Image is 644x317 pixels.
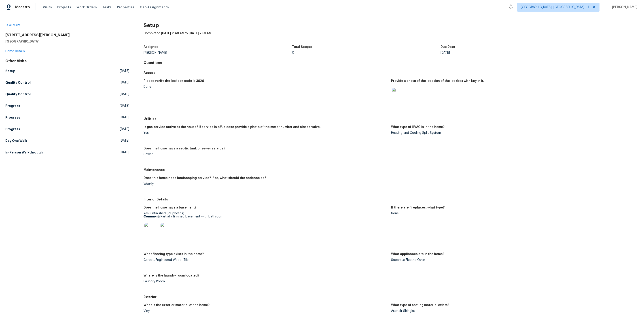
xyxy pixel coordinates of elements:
[144,197,639,202] h5: Interior Details
[5,33,129,37] h2: [STREET_ADDRESS][PERSON_NAME]
[5,80,31,85] h5: Quality Control
[144,61,639,65] h4: Questions
[144,182,388,185] div: Weekly
[144,215,160,218] b: Comment:
[5,102,129,110] a: Progress[DATE]
[144,253,204,256] h5: What flooring type exists in the home?
[144,70,639,75] h5: Access
[120,92,129,96] span: [DATE]
[161,32,184,35] span: [DATE] 2:48 AM
[120,138,129,143] span: [DATE]
[5,104,20,108] h5: Progress
[391,253,444,256] h5: What appliances are in the home?
[391,309,635,313] div: Asphalt Shingles
[5,67,129,75] a: Setup[DATE]
[5,148,129,156] a: In-Person Walkthrough[DATE]
[144,215,388,218] p: Partially finished basement with bathroom
[144,177,266,180] h5: Does this home need landscaping service? If so, what should the cadence be?
[144,117,639,121] h5: Utilities
[144,212,388,240] div: Yes, unfinished (2+ photos)
[144,85,388,88] div: Done
[144,126,321,129] h5: Is gas service active at the house? If service is off, please provide a photo of the meter number...
[76,5,97,9] span: Work Orders
[391,131,635,134] div: Heating and Cooling Split System
[391,126,445,129] h5: What type of HVAC is in the home?
[5,125,129,133] a: Progress[DATE]
[391,258,635,262] div: Separate Electric Oven
[189,32,212,35] span: [DATE] 2:53 AM
[120,150,129,155] span: [DATE]
[144,51,292,54] div: [PERSON_NAME]
[144,206,196,209] h5: Does the home have a basement?
[5,138,27,143] h5: Day One Walk
[5,39,129,44] h5: [GEOGRAPHIC_DATA]
[5,90,129,98] a: Quality Control[DATE]
[5,127,20,131] h5: Progress
[5,69,15,73] h5: Setup
[102,6,112,9] span: Tasks
[144,274,199,277] h5: Where is the laundry room located?
[140,5,169,9] span: Geo Assignments
[5,92,31,96] h5: Quality Control
[144,309,388,313] div: Vinyl
[5,59,129,63] div: Other Visits
[144,280,388,283] div: Laundry Room
[144,295,639,299] h5: Exterior
[441,45,455,49] h5: Due Date
[5,113,129,121] a: Progress[DATE]
[144,258,388,262] div: Carpet, Engineered Wood, Tile
[15,5,30,9] span: Maestro
[5,150,43,155] h5: In-Person Walkthrough
[292,51,441,54] div: 0
[43,5,52,9] span: Visits
[144,79,204,83] h5: Please verify the lockbox code is 3626
[610,5,637,9] span: [PERSON_NAME]
[391,304,449,307] h5: What type of roofing material exists?
[5,137,129,145] a: Day One Walk[DATE]
[144,131,388,134] div: Yes
[5,115,20,120] h5: Progress
[5,79,129,87] a: Quality Control[DATE]
[144,304,210,307] h5: What is the exterior material of the home?
[391,206,445,209] h5: If there are fireplaces, what type?
[144,153,388,156] div: Sewer
[57,5,71,9] span: Projects
[120,80,129,85] span: [DATE]
[5,50,25,53] a: Home details
[144,23,639,28] h2: Setup
[144,45,158,49] h5: Assignee
[391,212,635,215] div: None
[144,168,639,172] h5: Maintenance
[5,24,21,27] a: All visits
[144,147,225,150] h5: Does the home have a septic tank or sewer service?
[391,79,484,83] h5: Provide a photo of the location of the lockbox with key in it.
[117,5,134,9] span: Properties
[292,45,313,49] h5: Total Scopes
[144,31,639,43] div: Completed: to
[521,5,589,9] span: [GEOGRAPHIC_DATA], [GEOGRAPHIC_DATA] + 1
[441,51,589,54] div: [DATE]
[120,104,129,108] span: [DATE]
[120,69,129,73] span: [DATE]
[120,127,129,131] span: [DATE]
[120,115,129,120] span: [DATE]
